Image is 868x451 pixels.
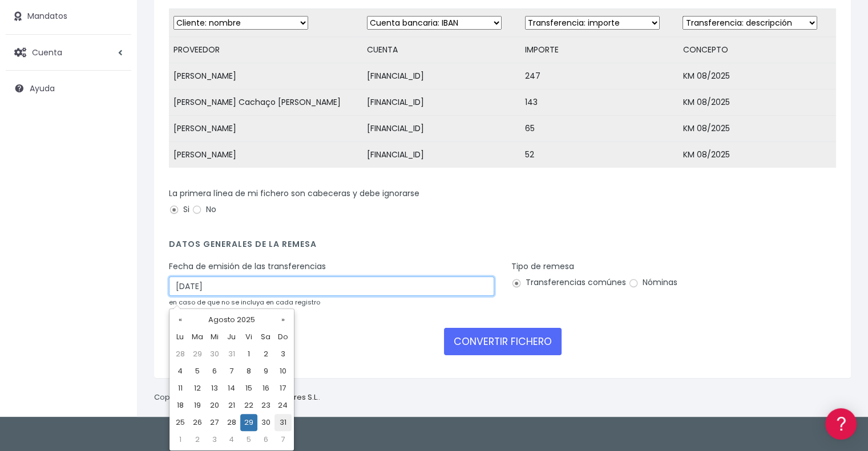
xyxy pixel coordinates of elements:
[169,63,362,90] td: [PERSON_NAME]
[189,431,206,448] td: 2
[169,239,836,255] h4: Datos generales de la remesa
[172,311,189,328] th: «
[274,380,292,397] td: 17
[240,414,257,431] td: 29
[11,162,217,180] a: Problemas habituales
[678,116,836,142] td: KM 08/2025
[206,397,223,414] td: 20
[257,346,274,363] td: 2
[520,116,679,142] td: 65
[206,328,223,346] th: Mi
[223,397,240,414] td: 21
[511,277,626,289] label: Transferencias comúnes
[172,431,189,448] td: 1
[240,397,257,414] td: 22
[240,363,257,380] td: 8
[223,380,240,397] td: 14
[257,380,274,397] td: 16
[6,76,131,100] a: Ayuda
[274,328,292,346] th: Do
[189,380,206,397] td: 12
[520,37,679,63] td: IMPORTE
[172,328,189,346] th: Lu
[11,97,217,115] a: Información general
[169,37,362,63] td: PROVEEDOR
[223,346,240,363] td: 31
[223,414,240,431] td: 28
[30,83,55,94] span: Ayuda
[6,5,131,29] a: Mandatos
[11,126,217,137] div: Convertir ficheros
[274,346,292,363] td: 3
[362,63,520,90] td: [FINANCIAL_ID]
[240,328,257,346] th: Vi
[169,204,189,216] label: Si
[11,305,217,325] button: Contáctanos
[154,392,320,404] p: Copyright © 2025 .
[223,431,240,448] td: 4
[223,328,240,346] th: Ju
[520,63,679,90] td: 247
[169,116,362,142] td: [PERSON_NAME]
[678,63,836,90] td: KM 08/2025
[223,363,240,380] td: 7
[192,204,216,216] label: No
[11,144,217,162] a: Formatos
[240,431,257,448] td: 5
[11,197,217,215] a: Perfiles de empresas
[189,311,274,328] th: Agosto 2025
[169,298,320,307] small: en caso de que no se incluya en cada registro
[206,346,223,363] td: 30
[6,40,131,64] a: Cuenta
[240,346,257,363] td: 1
[11,226,217,237] div: Facturación
[678,90,836,116] td: KM 08/2025
[189,346,206,363] td: 29
[11,180,217,197] a: Videotutoriales
[257,363,274,380] td: 9
[520,142,679,168] td: 52
[257,328,274,346] th: Sa
[169,90,362,116] td: [PERSON_NAME] Cachaço [PERSON_NAME]
[206,414,223,431] td: 27
[172,346,189,363] td: 28
[257,414,274,431] td: 30
[32,46,62,58] span: Cuenta
[189,414,206,431] td: 26
[520,90,679,116] td: 143
[362,37,520,63] td: CUENTA
[274,311,292,328] th: »
[11,274,217,285] div: Programadores
[206,380,223,397] td: 13
[678,142,836,168] td: KM 08/2025
[169,188,419,200] label: La primera línea de mi fichero son cabeceras y debe ignorarse
[274,431,292,448] td: 7
[240,380,257,397] td: 15
[362,142,520,168] td: [FINANCIAL_ID]
[11,245,217,262] a: General
[11,291,217,309] a: API
[172,414,189,431] td: 25
[172,363,189,380] td: 4
[628,277,677,289] label: Nóminas
[274,363,292,380] td: 10
[678,37,836,63] td: CONCEPTO
[172,397,189,414] td: 18
[362,90,520,116] td: [FINANCIAL_ID]
[511,261,574,273] label: Tipo de remesa
[11,79,217,90] div: Información general
[362,116,520,142] td: [FINANCIAL_ID]
[169,277,494,296] input: Comprobado por Zero Phishing
[189,397,206,414] td: 19
[206,363,223,380] td: 6
[274,414,292,431] td: 31
[172,380,189,397] td: 11
[157,328,220,339] a: POWERED BY ENCHANT
[257,431,274,448] td: 6
[169,142,362,168] td: [PERSON_NAME]
[206,431,223,448] td: 3
[274,397,292,414] td: 24
[169,261,326,273] label: Fecha de emisión de las transferencias
[444,328,562,355] button: CONVERTIR FICHERO
[257,397,274,414] td: 23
